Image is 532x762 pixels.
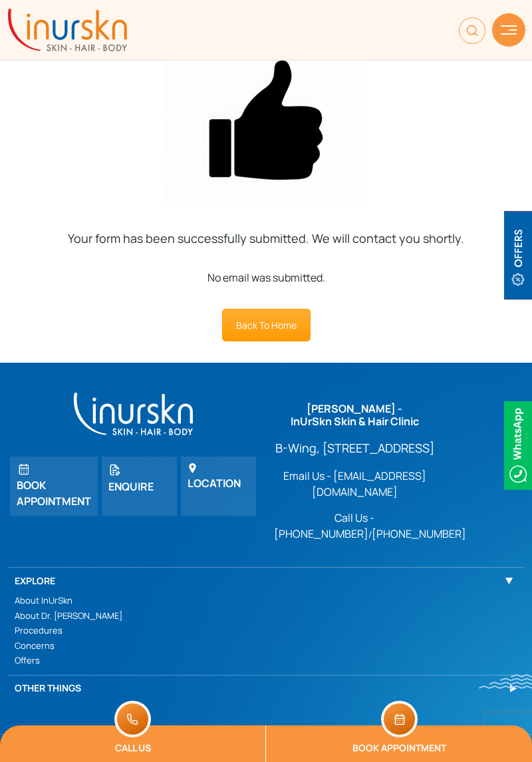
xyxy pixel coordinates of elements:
h2: [PERSON_NAME] - InUrSkn Skin & Hair Clinic [274,403,436,428]
img: Book Appointment [17,463,29,475]
img: inurskn-footer-logo [72,389,195,438]
a: About InUrSkn [8,594,524,610]
img: mobile-tel [114,701,151,737]
a: Location [181,457,256,516]
img: searchiocn [459,17,485,44]
button: EXPLORE [8,567,524,594]
a: Call Us - [PHONE_NUMBER] [274,510,374,541]
a: Back To Home [222,309,311,341]
a: Offers [8,654,524,669]
a: B-Wing, [STREET_ADDRESS] [274,440,436,456]
a: Book Appointment [266,725,532,762]
img: Enquire [108,463,122,476]
a: Enquire [102,457,177,516]
div: / [274,403,436,542]
a: Email Us - [EMAIL_ADDRESS][DOMAIN_NAME] [274,468,436,500]
a: Whatsappicon [504,437,532,451]
a: [PHONE_NUMBER] [372,526,466,541]
img: hamLine.svg [501,25,517,35]
img: bluewave [479,674,532,689]
a: Book Appointment [10,457,98,516]
a: Procedures [8,624,524,640]
img: Whatsappicon [504,401,532,490]
a: Concerns [8,640,524,655]
img: offerBt [504,211,532,299]
img: mobile-cal [381,701,418,737]
img: thank you [166,33,366,207]
img: inurskn-logo [8,9,127,51]
button: Other Things [8,675,524,702]
img: Location [188,463,198,473]
a: About Dr. [PERSON_NAME] [8,610,524,625]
